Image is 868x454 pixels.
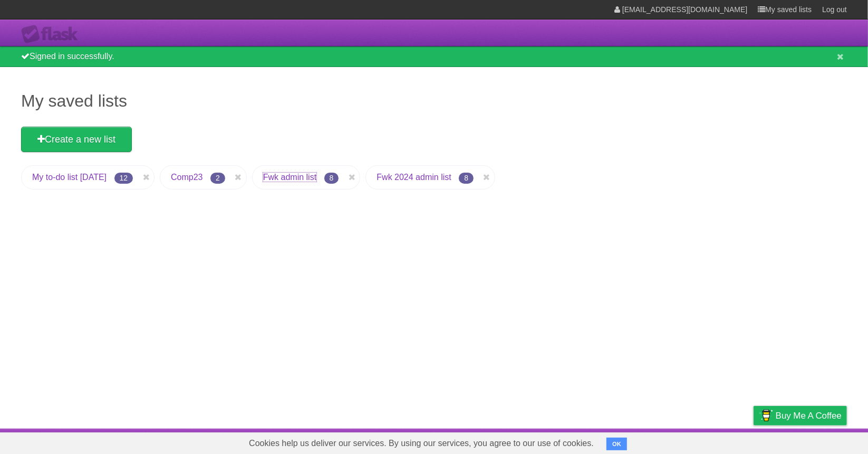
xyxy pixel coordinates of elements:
[606,438,627,450] button: OK
[263,173,316,182] a: Fwk admin list
[21,127,132,152] a: Create a new list
[704,431,727,451] a: Terms
[776,406,842,425] span: Buy me a coffee
[171,173,202,182] a: Comp23
[648,431,691,451] a: Developers
[324,173,339,184] span: 8
[21,25,84,44] div: Flask
[780,431,847,451] a: Suggest a feature
[459,173,474,184] span: 8
[613,431,635,451] a: About
[21,88,847,113] h1: My saved lists
[32,173,107,182] a: My to-do list [DATE]
[740,431,767,451] a: Privacy
[114,173,133,184] span: 12
[377,173,451,182] a: Fwk 2024 admin list
[754,406,847,425] a: Buy me a coffee
[238,433,604,454] span: Cookies help us deliver our services. By using our services, you agree to our use of cookies.
[210,173,225,184] span: 2
[759,406,773,424] img: Buy me a coffee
